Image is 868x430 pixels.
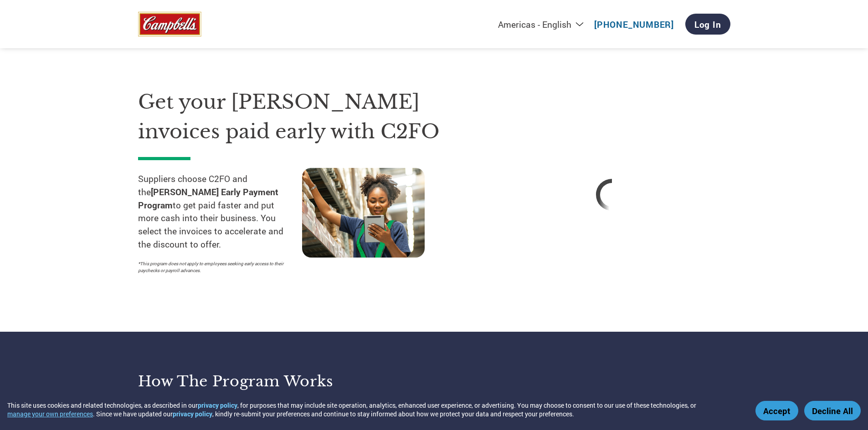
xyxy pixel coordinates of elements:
[138,87,466,146] h1: Get your [PERSON_NAME] invoices paid early with C2FO
[138,12,201,37] img: Campbell’s
[685,14,730,35] a: Log In
[804,401,861,420] button: Decline All
[594,19,674,30] a: [PHONE_NUMBER]
[7,401,742,418] div: This site uses cookies and related technologies, as described in our , for purposes that may incl...
[138,172,302,251] p: Suppliers choose C2FO and the to get paid faster and put more cash into their business. You selec...
[755,401,798,420] button: Accept
[7,410,93,418] button: manage your own preferences
[138,372,423,390] h3: How the program works
[302,168,425,258] img: supply chain worker
[138,260,293,274] p: *This program does not apply to employees seeking early access to their paychecks or payroll adva...
[198,401,237,410] a: privacy policy
[138,186,278,211] strong: [PERSON_NAME] Early Payment Program
[173,410,212,418] a: privacy policy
